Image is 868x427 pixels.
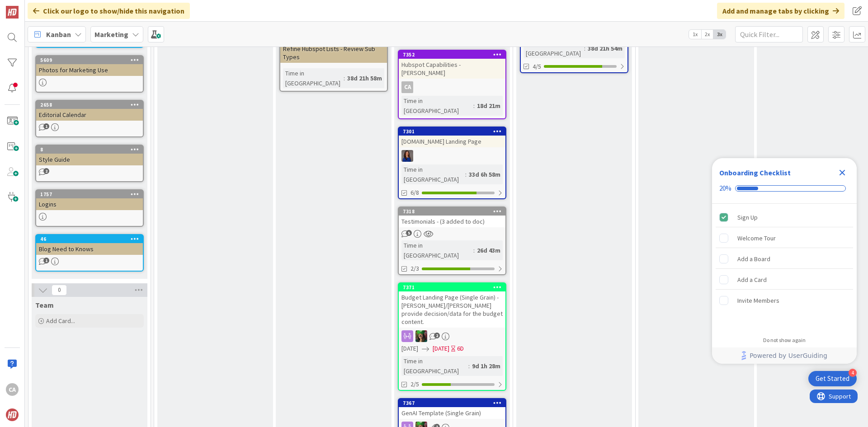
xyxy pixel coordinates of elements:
[816,374,849,383] div: Get Started
[40,57,143,63] div: 5609
[737,212,758,223] div: Sign Up
[584,43,585,53] span: :
[36,235,143,255] div: 46Blog Need to Knows
[399,150,505,162] div: SL
[36,235,143,243] div: 46
[6,6,19,19] img: Visit kanbanzone.com
[36,243,143,255] div: Blog Need to Knows
[35,145,144,182] a: 8Style Guide
[401,96,473,116] div: Time in [GEOGRAPHIC_DATA]
[52,285,67,296] span: 0
[750,350,827,361] span: Powered by UserGuiding
[399,216,505,227] div: Testimonials - (3 added to doc)
[399,51,505,59] div: 7352
[36,145,143,165] div: 8Style Guide
[403,284,505,291] div: 7371
[433,344,449,353] span: [DATE]
[457,344,464,353] div: 6D
[6,408,19,421] img: avatar
[399,207,505,216] div: 7318
[40,191,143,197] div: 1757
[473,245,475,255] span: :
[716,228,853,248] div: Welcome Tour is incomplete.
[467,169,503,179] div: 33d 6h 58m
[35,100,144,137] a: 2658Editorial Calendar
[585,43,625,53] div: 38d 21h 54m
[475,101,503,111] div: 18d 21m
[35,300,54,310] span: Team
[398,50,506,119] a: 7352Hubspot Capabilities - [PERSON_NAME]CATime in [GEOGRAPHIC_DATA]:18d 21m
[398,282,506,391] a: 7371Budget Landing Page (Single Grain) - [PERSON_NAME]/[PERSON_NAME] provide decision/data for th...
[716,270,853,290] div: Add a Card is incomplete.
[35,189,144,227] a: 1757Logins
[401,240,473,260] div: Time in [GEOGRAPHIC_DATA]
[533,62,541,71] span: 4/5
[719,167,791,178] div: Onboarding Checklist
[410,380,419,389] span: 2/5
[403,52,505,58] div: 7352
[403,208,505,215] div: 7318
[403,128,505,135] div: 7301
[280,35,387,63] div: Refine Hubspot Lists - Review Sub Types
[470,361,503,371] div: 9d 1h 28m
[473,101,475,111] span: :
[36,190,143,198] div: 1757
[719,184,849,192] div: Checklist progress: 20%
[36,198,143,210] div: Logins
[401,81,413,93] div: CA
[6,383,19,396] div: CA
[399,399,505,419] div: 7367GenAI Template (Single Grain)
[403,400,505,406] div: 7367
[398,127,506,199] a: 7301[DOMAIN_NAME] Landing PageSLTime in [GEOGRAPHIC_DATA]:33d 6h 58m6/8
[35,234,144,272] a: 46Blog Need to Knows
[399,127,505,147] div: 7301[DOMAIN_NAME] Landing Page
[399,330,505,342] div: SL
[399,59,505,79] div: Hubspot Capabilities - [PERSON_NAME]
[35,55,144,93] a: 5609Photos for Marketing Use
[399,283,505,328] div: 7371Budget Landing Page (Single Grain) - [PERSON_NAME]/[PERSON_NAME] provide decision/data for th...
[36,109,143,121] div: Editorial Calendar
[717,347,852,364] a: Powered by UserGuiding
[737,274,767,285] div: Add a Card
[849,369,857,377] div: 4
[40,102,143,108] div: 2658
[808,371,857,386] div: Open Get Started checklist, remaining modules: 4
[399,399,505,407] div: 7367
[716,249,853,269] div: Add a Board is incomplete.
[279,34,388,92] a: Refine Hubspot Lists - Review Sub TypesTime in [GEOGRAPHIC_DATA]:38d 21h 58m
[712,347,857,364] div: Footer
[43,123,49,129] span: 1
[410,188,419,197] span: 6/8
[399,291,505,328] div: Budget Landing Page (Single Grain) - [PERSON_NAME]/[PERSON_NAME] provide decision/data for the bu...
[399,207,505,227] div: 7318Testimonials - (3 added to doc)
[712,158,857,364] div: Checklist Container
[36,101,143,121] div: 2658Editorial Calendar
[36,145,143,154] div: 8
[737,295,779,306] div: Invite Members
[719,184,731,192] div: 20%
[835,165,849,180] div: Close Checklist
[716,207,853,227] div: Sign Up is complete.
[701,30,713,39] span: 2x
[28,3,190,19] div: Click our logo to show/hide this navigation
[712,204,857,331] div: Checklist items
[46,29,71,40] span: Kanban
[19,1,41,12] span: Support
[434,333,440,338] span: 2
[399,407,505,419] div: GenAI Template (Single Grain)
[737,253,770,264] div: Add a Board
[406,230,412,236] span: 5
[36,101,143,109] div: 2658
[94,30,128,39] b: Marketing
[40,146,143,153] div: 8
[735,26,803,42] input: Quick Filter...
[717,3,844,19] div: Add and manage tabs by clicking
[36,56,143,76] div: 5609Photos for Marketing Use
[36,64,143,76] div: Photos for Marketing Use
[399,51,505,79] div: 7352Hubspot Capabilities - [PERSON_NAME]
[344,73,345,83] span: :
[40,236,143,242] div: 46
[475,245,503,255] div: 26d 43m
[763,337,806,344] div: Do not show again
[401,356,468,376] div: Time in [GEOGRAPHIC_DATA]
